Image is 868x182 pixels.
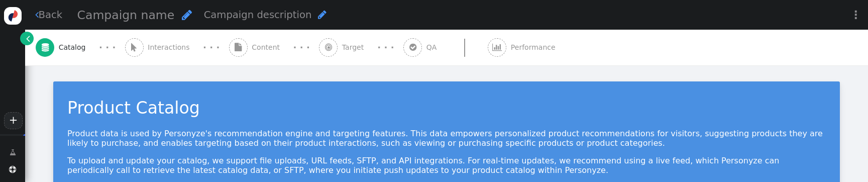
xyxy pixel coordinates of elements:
p: To upload and update your catalog, we support file uploads, URL feeds, SFTP, and API integrations... [67,156,826,175]
div: · · · [99,41,116,54]
span:  [35,10,39,20]
a:  Interactions · · · [125,30,229,65]
span: Campaign description [204,9,312,21]
span:  [409,43,416,51]
span:  [42,43,49,51]
a:  Content · · · [229,30,319,65]
div: · · · [203,41,220,54]
span: QA [426,42,441,53]
a: Back [35,8,63,22]
span:  [26,33,30,44]
img: logo-icon.svg [4,7,22,25]
p: Product data is used by Personyze's recommendation engine and targeting features. This data empow... [67,129,826,148]
div: Product Catalog [67,96,826,121]
span: Performance [511,42,560,53]
span:  [318,10,327,20]
div: · · · [293,41,310,54]
span: Catalog [59,42,90,53]
span:  [325,43,332,51]
a:  QA [403,30,488,65]
span: Target [342,42,368,53]
span: Interactions [148,42,194,53]
a:  Target · · · [319,30,403,65]
a:  Performance [488,30,578,65]
span:  [492,43,502,51]
span: Campaign name [77,8,175,22]
a:  Catalog · · · [36,30,125,65]
span: Content [252,42,284,53]
a: + [4,112,22,129]
a:  [3,143,23,161]
span:  [182,9,192,21]
span:  [235,43,242,51]
span:  [131,43,137,51]
div: · · · [377,41,394,54]
a:  [20,32,34,45]
span:  [10,147,16,158]
span:  [9,166,16,173]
